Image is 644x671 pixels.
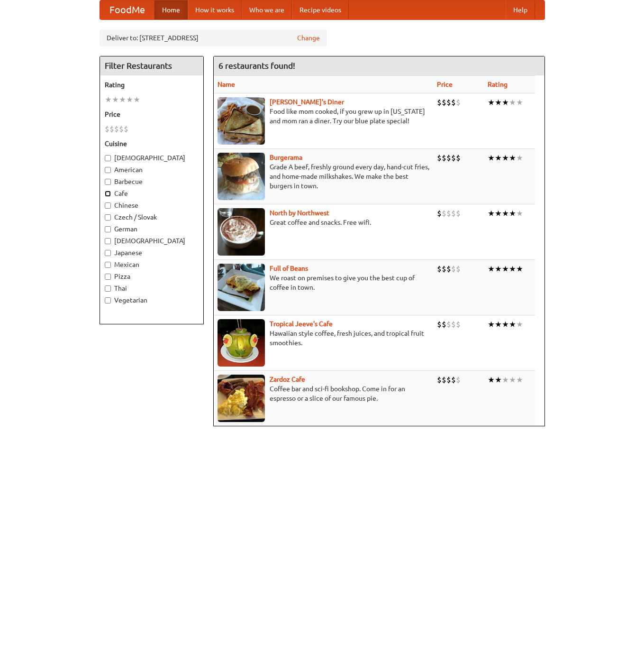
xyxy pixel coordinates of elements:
[105,201,199,210] label: Chinese
[456,208,461,219] li: $
[509,375,516,385] li: ★
[451,264,456,274] li: $
[218,319,265,367] img: jeeves.jpg
[506,0,535,19] a: Help
[105,139,199,148] h5: Cuisine
[105,153,199,163] label: [DEMOGRAPHIC_DATA]
[114,124,119,134] li: $
[270,265,308,272] a: Full of Beans
[516,153,523,163] li: ★
[488,375,495,385] li: ★
[446,319,451,330] li: $
[292,0,349,19] a: Recipe videos
[488,81,508,88] a: Rating
[270,209,329,217] a: North by Northwest
[218,218,429,227] p: Great coffee and snacks. Free wifi.
[100,0,154,19] a: FoodMe
[488,264,495,274] li: ★
[218,107,429,126] p: Food like mom cooked, if you grew up in [US_STATE] and mom ran a diner. Try our blue plate special!
[270,98,344,106] a: [PERSON_NAME]'s Diner
[105,250,111,256] input: Japanese
[105,189,199,198] label: Cafe
[437,81,453,88] a: Price
[456,153,461,163] li: $
[105,167,111,173] input: American
[451,319,456,330] li: $
[446,264,451,274] li: $
[495,375,502,385] li: ★
[488,97,495,108] li: ★
[442,153,446,163] li: $
[270,154,302,161] a: Burgerama
[437,153,442,163] li: $
[495,153,502,163] li: ★
[218,273,429,292] p: We roast on premises to give you the best cup of coffee in town.
[218,97,265,145] img: sallys.jpg
[488,319,495,330] li: ★
[105,284,199,293] label: Thai
[105,179,111,185] input: Barbecue
[437,208,442,219] li: $
[451,208,456,219] li: $
[105,110,199,119] h5: Price
[495,208,502,219] li: ★
[105,236,199,246] label: [DEMOGRAPHIC_DATA]
[502,375,509,385] li: ★
[105,124,109,134] li: $
[502,97,509,108] li: ★
[105,155,111,161] input: [DEMOGRAPHIC_DATA]
[109,124,114,134] li: $
[218,329,429,348] p: Hawaiian style coffee, fresh juices, and tropical fruit smoothies.
[437,264,442,274] li: $
[100,56,203,75] h4: Filter Restaurants
[509,319,516,330] li: ★
[105,297,111,303] input: Vegetarian
[218,153,265,200] img: burgerama.jpg
[495,319,502,330] li: ★
[218,375,265,422] img: zardoz.jpg
[154,0,188,19] a: Home
[105,295,199,305] label: Vegetarian
[105,202,111,209] input: Chinese
[516,319,523,330] li: ★
[502,319,509,330] li: ★
[442,97,446,108] li: $
[126,94,133,105] li: ★
[105,285,111,292] input: Thai
[297,33,320,43] a: Change
[456,319,461,330] li: $
[442,264,446,274] li: $
[437,319,442,330] li: $
[105,191,111,197] input: Cafe
[451,153,456,163] li: $
[488,208,495,219] li: ★
[451,375,456,385] li: $
[105,80,199,90] h5: Rating
[442,375,446,385] li: $
[105,260,199,269] label: Mexican
[119,94,126,105] li: ★
[270,320,333,328] a: Tropical Jeeve's Cafe
[270,376,305,383] b: Zardoz Cafe
[442,208,446,219] li: $
[218,162,429,191] p: Grade A beef, freshly ground every day, hand-cut fries, and home-made milkshakes. We make the bes...
[446,208,451,219] li: $
[105,272,199,281] label: Pizza
[105,238,111,244] input: [DEMOGRAPHIC_DATA]
[516,375,523,385] li: ★
[133,94,140,105] li: ★
[218,61,295,70] ng-pluralize: 6 restaurants found!
[502,153,509,163] li: ★
[516,264,523,274] li: ★
[516,208,523,219] li: ★
[124,124,128,134] li: $
[495,97,502,108] li: ★
[112,94,119,105] li: ★
[105,214,111,221] input: Czech / Slovak
[502,264,509,274] li: ★
[218,208,265,256] img: north.jpg
[100,29,327,46] div: Deliver to: [STREET_ADDRESS]
[456,375,461,385] li: $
